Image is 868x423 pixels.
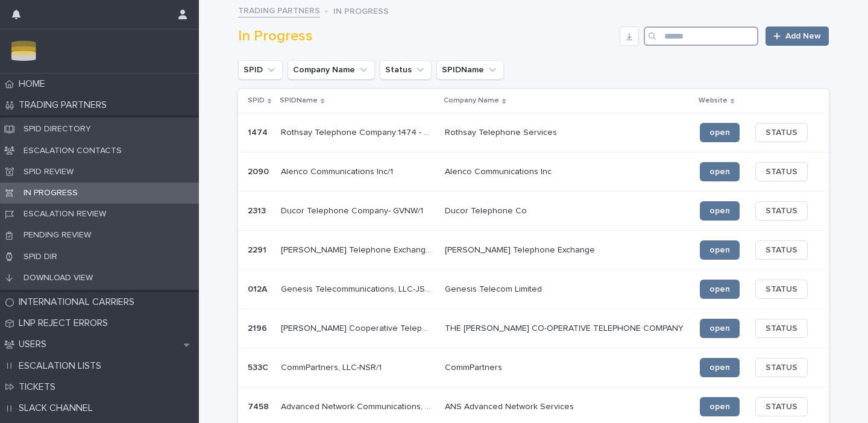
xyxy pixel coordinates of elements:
p: Genesis Telecommunications, LLC-JSI/1 [281,281,434,295]
span: Add New [785,32,821,40]
button: STATUS [755,201,808,221]
p: 2090 [248,164,271,178]
p: SLACK CHANNEL [14,403,102,414]
p: CommPartners [445,360,505,374]
span: open [709,403,730,411]
span: STATUS [766,166,797,178]
a: open [700,240,740,260]
tr: 012A012A Genesis Telecommunications, LLC-JSI/1Genesis Telecommunications, LLC-JSI/1 Genesis Telec... [238,270,829,309]
p: CommPartners, LLC-NSR/1 [281,360,384,374]
span: open [709,363,730,372]
a: open [700,280,740,299]
p: DOWNLOAD VIEW [14,272,102,284]
button: STATUS [755,319,808,338]
a: open [700,123,740,142]
a: TRADING PARTNERS [238,2,320,17]
span: open [709,246,730,254]
span: open [709,128,730,137]
p: SPID DIR [14,251,67,263]
p: Company Name [444,93,499,109]
button: SPID [238,60,283,80]
p: Alenco Communications Inc/1 [281,164,395,178]
span: open [709,324,730,333]
p: 1474 [248,125,270,139]
p: TICKETS [14,381,65,393]
tr: 22912291 [PERSON_NAME] Telephone Exchange, Inc-GVNW/1[PERSON_NAME] Telephone Exchange, Inc-GVNW/1... [238,231,829,270]
tr: 21962196 [PERSON_NAME] Cooperative Telephone Co./1[PERSON_NAME] Cooperative Telephone Co./1 THE [... [238,309,829,348]
p: [PERSON_NAME] Cooperative Telephone Co./1 [281,321,434,334]
p: IN PROGRESS [333,3,389,17]
p: Genesis Telecom Limited [445,281,544,295]
p: SPIDName [280,93,318,109]
p: Ducor Telephone Co [445,203,529,217]
button: Company Name [288,60,375,80]
button: STATUS [755,280,808,299]
p: 2196 [248,321,269,334]
p: INTERNATIONAL CARRIERS [14,296,144,308]
p: IN PROGRESS [14,187,87,199]
a: Add New [766,27,829,46]
tr: 20902090 Alenco Communications Inc/1Alenco Communications Inc/1 Alenco Communications IncAlenco C... [238,152,829,192]
p: SPID DIRECTORY [14,124,101,135]
p: [PERSON_NAME] Telephone Exchange [445,242,597,256]
p: USERS [14,339,56,350]
span: open [709,285,730,293]
p: THE [PERSON_NAME] CO-OPERATIVE TELEPHONE COMPANY [445,321,686,334]
p: Website [699,93,728,109]
p: Advanced Network Communications, LLC/1 [281,399,434,413]
button: SPIDName [436,60,504,80]
button: STATUS [755,397,808,416]
p: Alenco Communications Inc [445,164,554,178]
tr: 533C533C CommPartners, LLC-NSR/1CommPartners, LLC-NSR/1 CommPartnersCommPartners openSTATUS [238,348,829,387]
a: open [700,358,740,377]
span: STATUS [766,283,797,295]
span: STATUS [766,322,797,334]
p: 533C [248,360,271,374]
p: SPID [248,93,265,109]
span: STATUS [766,401,797,413]
button: STATUS [755,240,808,260]
img: 8jvmU2ehTfO3R9mICSci [10,39,38,63]
p: ESCALATION CONTACTS [14,145,131,157]
p: Dubois Telephone Exchange, Inc-GVNW/1 [281,242,434,256]
a: open [700,397,740,416]
button: Status [380,60,432,80]
p: 012A [248,281,269,295]
tr: 14741474 Rothsay Telephone Company:1474 - NSR/1Rothsay Telephone Company:1474 - NSR/1 Rothsay Tel... [238,113,829,152]
p: 7458 [248,399,271,413]
p: SPID REVIEW [14,166,83,178]
p: 2313 [248,203,268,217]
button: STATUS [755,162,808,181]
p: HOME [14,78,55,90]
p: PENDING REVIEW [14,230,101,241]
a: open [700,162,740,181]
h1: In Progress [238,28,615,45]
p: ANS Advanced Network Services [445,399,576,413]
p: Rothsay Telephone Company:1474 - NSR/1 [281,125,434,139]
button: STATUS [755,358,808,377]
input: Search [644,27,758,46]
span: STATUS [766,127,797,139]
p: ESCALATION REVIEW [14,208,116,220]
span: STATUS [766,244,797,256]
span: STATUS [766,205,797,217]
a: open [700,201,740,221]
button: STATUS [755,123,808,142]
span: open [709,207,730,215]
span: STATUS [766,362,797,374]
span: open [709,168,730,176]
p: ESCALATION LISTS [14,360,111,372]
p: Ducor Telephone Company- GVNW/1 [281,203,426,217]
tr: 23132313 Ducor Telephone Company- GVNW/1Ducor Telephone Company- GVNW/1 Ducor Telephone CoDucor T... [238,192,829,231]
p: 2291 [248,242,269,256]
p: Rothsay Telephone Services [445,125,559,139]
p: TRADING PARTNERS [14,99,116,111]
p: LNP REJECT ERRORS [14,318,118,329]
a: open [700,319,740,338]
